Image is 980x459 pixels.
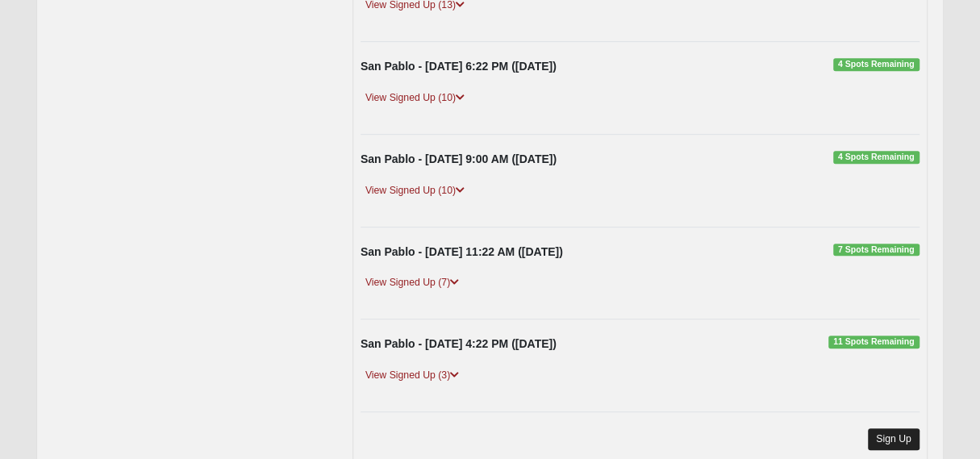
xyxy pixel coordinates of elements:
a: Sign Up [868,428,920,450]
a: View Signed Up (7) [361,274,464,291]
strong: San Pablo - [DATE] 6:22 PM ([DATE]) [361,60,557,73]
span: 11 Spots Remaining [828,336,920,348]
strong: San Pablo - [DATE] 9:00 AM ([DATE]) [361,152,557,165]
a: View Signed Up (3) [361,367,464,384]
a: View Signed Up (10) [361,182,469,199]
span: 7 Spots Remaining [833,244,920,257]
span: 4 Spots Remaining [833,58,920,71]
span: 4 Spots Remaining [833,151,920,164]
strong: San Pablo - [DATE] 4:22 PM ([DATE]) [361,337,557,350]
a: View Signed Up (10) [361,90,469,106]
strong: San Pablo - [DATE] 11:22 AM ([DATE]) [361,245,563,258]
